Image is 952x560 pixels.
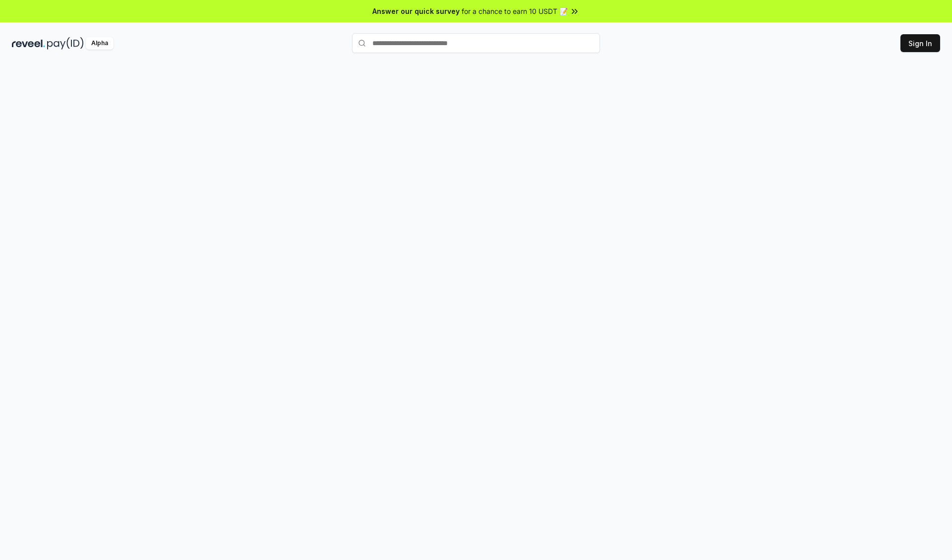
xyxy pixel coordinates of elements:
img: pay_id [47,37,84,50]
span: Answer our quick survey [372,6,460,16]
span: for a chance to earn 10 USDT 📝 [462,6,568,16]
button: Sign In [900,34,940,52]
img: reveel_dark [12,37,45,50]
div: Alpha [86,37,114,50]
